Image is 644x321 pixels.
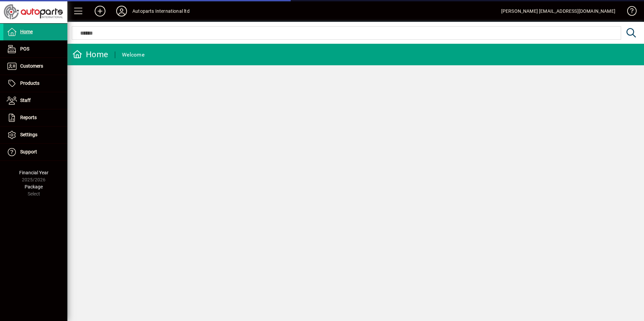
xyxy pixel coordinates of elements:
span: Support [20,149,37,154]
a: Support [3,144,67,160]
span: Customers [20,63,43,69]
div: Welcome [122,49,144,60]
div: Autoparts International ltd [132,6,190,16]
span: Package [25,184,43,189]
div: [PERSON_NAME] [EMAIL_ADDRESS][DOMAIN_NAME] [501,6,615,16]
a: Settings [3,127,67,143]
span: Financial Year [19,170,49,175]
span: Settings [20,132,37,137]
a: Knowledge Base [622,1,636,23]
a: Products [3,75,67,92]
span: Products [20,80,39,86]
span: Home [20,29,33,34]
span: POS [20,46,29,51]
span: Reports [20,115,37,120]
a: Reports [3,109,67,126]
div: Home [72,49,108,60]
a: Staff [3,92,67,109]
button: Profile [111,5,132,17]
a: POS [3,41,67,58]
button: Add [89,5,111,17]
a: Customers [3,58,67,75]
span: Staff [20,98,31,103]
